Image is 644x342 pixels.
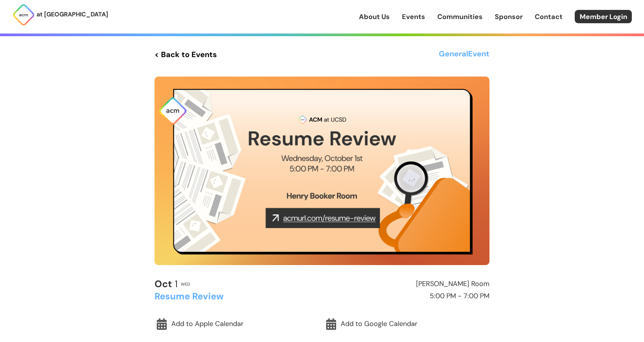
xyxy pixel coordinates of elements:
a: Member Login [575,10,632,23]
a: Communities [437,12,483,22]
img: ACM Logo [12,3,35,26]
a: at [GEOGRAPHIC_DATA] [12,3,108,26]
img: Event Cover Photo [155,77,489,265]
h2: 5:00 PM - 7:00 PM [325,292,489,300]
a: Add to Google Calendar [324,315,489,333]
b: Oct [155,278,172,290]
a: Contact [535,12,563,22]
h2: Wed [181,282,190,286]
h2: 1 [155,279,178,289]
h3: General Event [439,48,489,61]
h2: [PERSON_NAME] Room [325,280,489,288]
a: Add to Apple Calendar [155,315,320,333]
a: Events [402,12,425,22]
a: About Us [359,12,390,22]
a: < Back to Events [155,48,217,61]
p: at [GEOGRAPHIC_DATA] [37,10,108,19]
h2: Resume Review [155,291,319,301]
a: Sponsor [495,12,523,22]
